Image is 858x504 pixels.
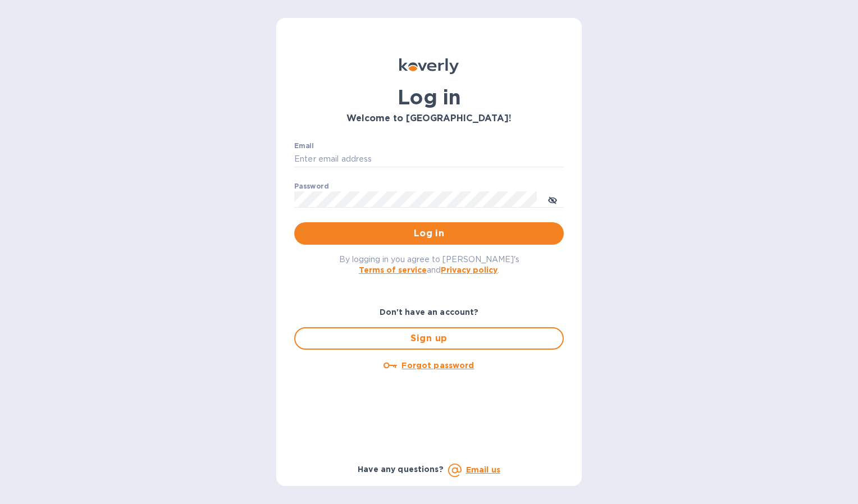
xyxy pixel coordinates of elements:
h1: Log in [294,85,564,109]
span: By logging in you agree to [PERSON_NAME]'s and . [339,255,519,274]
label: Email [294,143,314,149]
u: Forgot password [401,361,474,370]
span: Sign up [304,332,554,345]
a: Email us [466,465,500,474]
button: toggle password visibility [541,188,564,210]
button: Log in [294,222,564,245]
button: Sign up [294,327,564,350]
span: Log in [303,227,555,240]
input: Enter email address [294,151,564,168]
img: Koverly [399,58,459,74]
b: Have any questions? [358,465,444,474]
a: Terms of service [359,265,427,274]
a: Privacy policy [441,265,498,274]
h3: Welcome to [GEOGRAPHIC_DATA]! [294,113,564,124]
b: Don't have an account? [380,308,479,317]
label: Password [294,183,328,190]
